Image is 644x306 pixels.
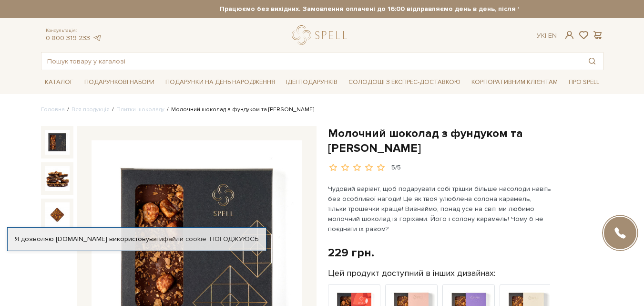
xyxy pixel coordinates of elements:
span: Каталог [41,75,77,90]
span: Подарунки на День народження [162,75,279,90]
span: Консультація: [46,28,102,34]
label: Цей продукт доступний в інших дизайнах: [328,268,495,279]
a: Плитки шоколаду [116,106,164,113]
a: Погоджуюсь [210,235,258,243]
img: Молочний шоколад з фундуком та солоною карамеллю [45,166,70,191]
span: Про Spell [565,75,603,90]
a: 0 800 319 233 [46,34,90,42]
a: Корпоративним клієнтам [468,74,562,90]
div: Я дозволяю [DOMAIN_NAME] використовувати [8,235,266,243]
a: Солодощі з експрес-доставкою [345,74,464,90]
a: Головна [41,106,65,113]
a: файли cookie [163,235,206,243]
span: Ідеї подарунків [282,75,341,90]
p: Чудовий варіант, щоб подарувати собі трішки більше насолоди навіть без особливої нагоди! Це як тв... [328,184,552,234]
button: Пошук товару у каталозі [581,53,603,70]
a: logo [292,25,351,45]
div: 229 грн. [328,245,374,260]
a: Вся продукція [72,106,110,113]
li: Молочний шоколад з фундуком та [PERSON_NAME] [164,106,314,114]
img: Молочний шоколад з фундуком та солоною карамеллю [45,130,70,155]
a: telegram [92,34,102,42]
span: Подарункові набори [81,75,158,90]
a: En [548,32,557,40]
img: Молочний шоколад з фундуком та солоною карамеллю [45,202,70,227]
div: 5/5 [391,163,401,172]
span: | [545,32,546,40]
input: Пошук товару у каталозі [41,53,581,70]
div: Ук [537,32,557,40]
h1: Молочний шоколад з фундуком та [PERSON_NAME] [328,126,603,156]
